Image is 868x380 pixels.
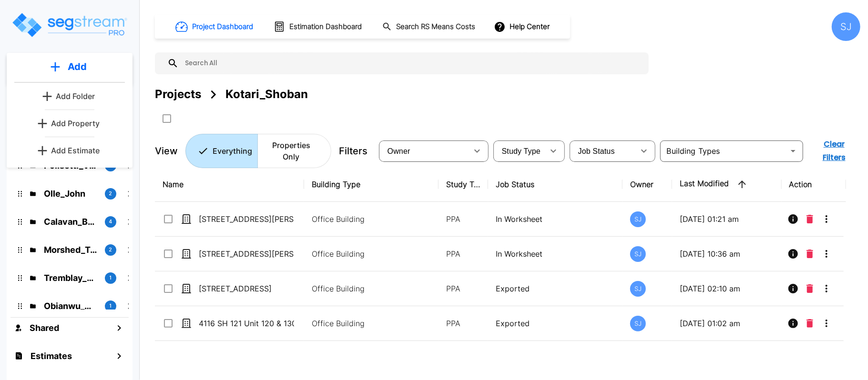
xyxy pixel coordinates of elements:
p: 4 [109,218,112,226]
p: Morshed_Tarek [44,243,97,256]
div: SJ [630,211,646,227]
button: Project Dashboard [172,16,258,37]
h1: Search RS Means Costs [396,21,475,32]
p: PPA [446,283,480,294]
div: SJ [630,246,646,262]
p: In Worksheet [496,213,615,225]
button: Add Folder [39,87,100,106]
p: Exported [496,283,615,294]
input: Search All [179,52,644,74]
button: More-Options [817,244,836,263]
div: Select [495,138,544,164]
button: Open [786,144,800,158]
a: Add Property [34,114,105,133]
p: Office Building [312,213,440,225]
button: Info [784,210,803,229]
h1: Estimation Dashboard [289,21,362,32]
p: Office Building [312,283,440,294]
p: Add Property [51,118,100,129]
p: In Worksheet [496,248,615,260]
p: Add [68,60,87,74]
p: [DATE] 01:21 am [680,213,774,225]
div: SJ [630,316,646,331]
p: PPA [446,248,480,260]
th: Last Modified [672,167,782,202]
p: [STREET_ADDRESS] [199,283,294,294]
p: Properties Only [263,140,319,162]
button: Help Center [492,18,553,36]
p: Office Building [312,248,440,260]
button: Info [784,279,803,298]
p: Exported [496,318,615,329]
p: Tremblay_Leah [44,271,97,284]
th: Study Type [439,167,488,202]
button: Add [7,53,133,80]
div: SJ [832,12,860,41]
button: Delete [803,279,817,298]
span: Owner [388,147,410,155]
p: [DATE] 10:36 am [680,248,774,260]
p: PPA [446,318,480,329]
p: Obianwu_Chike [44,300,97,312]
p: 1 [110,302,112,310]
button: Everything [185,134,258,168]
button: Estimation Dashboard [270,17,367,37]
button: More-Options [817,279,836,298]
p: View [155,144,178,158]
p: [DATE] 01:02 am [680,318,774,329]
th: Job Status [488,167,623,202]
span: Job Status [578,147,615,155]
h1: Estimates [31,350,72,362]
button: Search RS Means Costs [378,18,480,36]
p: [DATE] 02:10 am [680,283,774,294]
button: Info [784,244,803,263]
h1: Shared [30,321,59,334]
p: [STREET_ADDRESS][PERSON_NAME] [199,213,294,225]
img: Logo [11,11,128,39]
button: Properties Only [257,134,331,168]
p: 1 [110,274,112,282]
div: Platform [185,134,331,168]
p: 4116 SH 121 Unit 120 & 130 [199,318,294,329]
p: Office Building [312,318,440,329]
p: 2 [109,190,112,198]
p: Add Estimate [51,145,100,156]
button: More-Options [817,314,836,333]
h1: Project Dashboard [192,21,253,32]
button: SelectAll [157,109,176,128]
p: Add Folder [56,90,95,102]
button: Delete [803,210,817,229]
p: Filters [339,144,368,158]
button: Clear Filters [808,135,860,167]
th: Action [782,167,847,202]
span: Study Type [502,147,541,155]
button: Add Estimate [34,141,105,160]
button: Delete [803,244,817,263]
th: Name [155,167,304,202]
p: PPA [446,213,480,225]
p: Everything [213,145,252,157]
button: Delete [803,314,817,333]
th: Building Type [304,167,439,202]
div: Select [381,138,468,164]
input: Building Types [663,144,785,158]
button: Info [784,314,803,333]
p: 2 [109,246,112,254]
p: Calavan_Brooks [44,215,97,228]
div: Select [572,138,634,164]
p: [STREET_ADDRESS][PERSON_NAME] [199,248,294,260]
th: Owner [623,167,672,202]
div: Projects [155,86,201,103]
div: SJ [630,281,646,297]
div: Kotari_Shoban [225,86,308,103]
button: More-Options [817,210,836,229]
p: Olle_John [44,187,97,200]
